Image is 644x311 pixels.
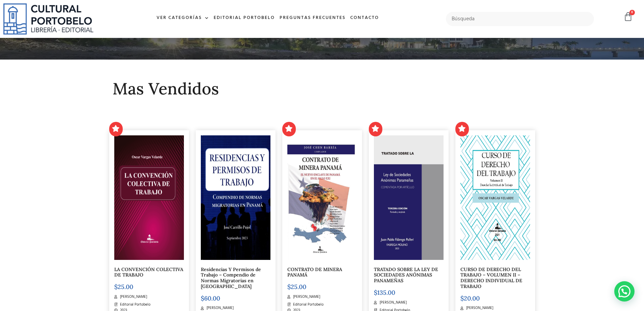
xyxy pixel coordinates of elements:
[201,135,270,260] img: img20231003_15474135
[378,300,407,306] span: [PERSON_NAME]
[287,283,291,291] span: $
[118,302,150,308] span: Editorial Portobelo
[287,283,306,291] bdi: 25.00
[287,266,342,278] a: CONTRATO DE MINERA PANAMÁ
[460,294,480,302] bdi: 20.00
[374,266,438,284] a: TRATADO SOBRE LA LEY DE SOCIEDADES ANÓNIMAS PANAMEÑAS
[211,11,277,25] a: Editorial Portobelo
[460,135,530,260] img: OSCAR_VARGAS
[114,283,133,291] bdi: 25.00
[464,305,493,311] span: [PERSON_NAME]
[118,294,147,300] span: [PERSON_NAME]
[348,11,381,25] a: Contacto
[291,302,324,308] span: Editorial Portobelo
[374,135,444,260] img: PORTADA elegida AMAZON._page-0001
[629,10,635,15] span: 0
[446,12,594,26] input: Búsqueda
[114,135,184,260] img: portada convencion colectiva-03
[201,266,261,289] a: Residencias Y Permisos de Trabajo – Compendio de Normas Migratorias en [GEOGRAPHIC_DATA]
[113,80,532,98] h2: Mas Vendidos
[623,12,633,22] a: 0
[287,135,357,260] img: PORTADA FINAL (2)
[201,294,220,302] bdi: 60.00
[374,289,395,296] bdi: 135.00
[460,294,464,302] span: $
[154,11,211,25] a: Ver Categorías
[114,266,183,278] a: LA CONVENCIÓN COLECTIVA DE TRABAJO
[201,294,204,302] span: $
[277,11,348,25] a: Preguntas frecuentes
[460,266,522,289] a: CURSO DE DERECHO DEL TRABAJO – VOLUMEN II – DERECHO INDIVIDUAL DE TRABAJO
[205,305,234,311] span: [PERSON_NAME]
[374,289,377,296] span: $
[291,294,320,300] span: [PERSON_NAME]
[614,281,635,302] div: WhatsApp contact
[114,283,118,291] span: $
